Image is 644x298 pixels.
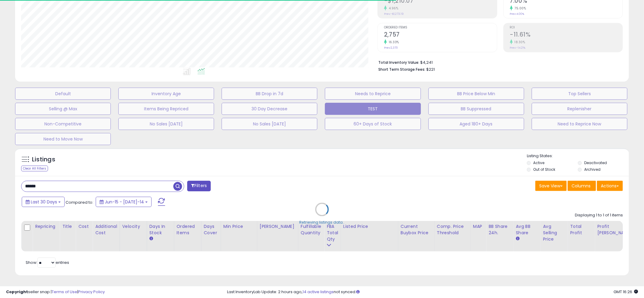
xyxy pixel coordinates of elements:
span: $221 [426,66,435,72]
button: Top Sellers [532,88,627,100]
button: Needs to Reprice [325,88,421,100]
span: ROI [510,26,623,29]
a: Privacy Policy [78,289,105,295]
small: Prev: 2,370 [384,46,398,50]
h2: 2,757 [384,31,497,39]
a: Terms of Use [52,289,77,295]
b: Total Inventory Value: [378,60,419,65]
div: Retrieving listings data.. [300,220,345,225]
button: Aged 180+ Days [428,118,524,130]
b: Short Term Storage Fees: [378,67,425,72]
small: Prev: -14.21% [510,46,526,50]
button: BB Price Below Min [428,88,524,100]
button: BB Drop in 7d [222,88,317,100]
small: 4.96% [387,6,399,11]
div: seller snap | | [6,289,105,295]
button: Selling @ Max [15,103,111,115]
span: 2025-08-15 16:26 GMT [614,289,638,295]
small: 16.33% [387,40,399,44]
li: $4,241 [378,58,618,66]
button: Items Being Repriced [118,103,214,115]
button: BB Suppressed [428,103,524,115]
button: 30 Day Decrease [222,103,317,115]
small: 75.00% [513,6,526,11]
button: No Sales [DATE] [118,118,214,130]
button: TEST [325,103,421,115]
div: Last InventoryLab Update: 2 hours ago, not synced. [227,289,638,295]
a: 14 active listings [303,289,334,295]
strong: Copyright [6,289,28,295]
button: Replenisher [532,103,627,115]
button: Need to Reprice Now [532,118,627,130]
button: No Sales [DATE] [222,118,317,130]
small: 18.30% [513,40,525,44]
small: Prev: 4.00% [510,12,524,16]
span: Ordered Items [384,26,497,29]
button: 60+ Days of Stock [325,118,421,130]
button: Non-Competitive [15,118,111,130]
button: Default [15,88,111,100]
button: Need to Move Now [15,133,111,145]
small: Prev: -$1,273.19 [384,12,404,16]
button: Inventory Age [118,88,214,100]
h2: -11.61% [510,31,623,39]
